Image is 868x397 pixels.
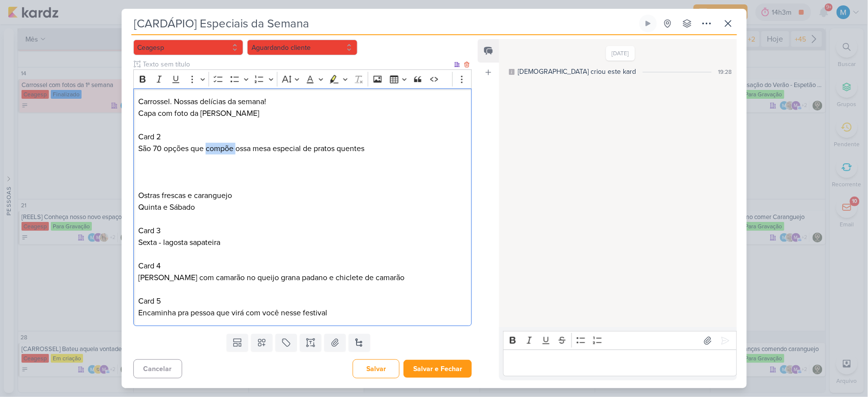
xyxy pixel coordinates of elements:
[138,96,466,108] p: Carrossel. Nossas delícias da semana!
[503,350,737,376] div: Editor editing area: main
[403,360,472,378] button: Salvar e Fechar
[138,108,466,143] p: Capa com foto da [PERSON_NAME] Card 2
[131,15,637,32] input: Kard Sem Título
[503,331,737,350] div: Editor toolbar
[518,66,636,77] div: [DEMOGRAPHIC_DATA] criou este kard
[133,40,244,55] button: Ceagesp
[247,40,358,55] button: Aguardando cliente
[138,295,466,319] p: Card 5 Encaminha pra pessoa que virá com você nesse festival
[133,359,182,378] button: Cancelar
[141,59,453,69] input: Texto sem título
[138,143,466,154] p: São 70 opções que compõe ossa mesa especial de pratos quentes
[719,67,732,76] div: 19:28
[138,190,466,284] p: Ostras frescas e caranguejo Quinta e Sábado Card 3 Sexta - lagosta sapateira Card 4 [PERSON_NAME]...
[644,20,652,27] div: Ligar relógio
[133,88,472,327] div: Editor editing area: main
[353,359,400,378] button: Salvar
[133,69,472,88] div: Editor toolbar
